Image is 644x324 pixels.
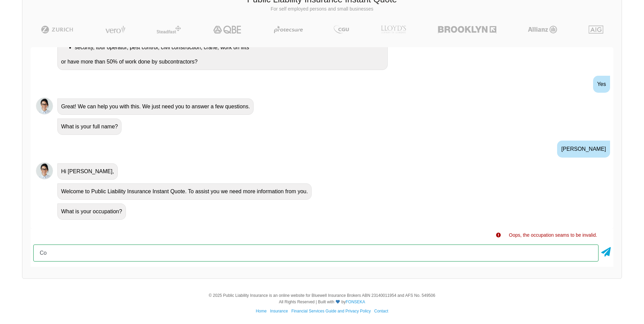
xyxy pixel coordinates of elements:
div: [PERSON_NAME] [557,141,610,158]
div: Welcome to Public Liability Insurance Instant Quote. To assist you we need more information from ... [57,183,312,200]
img: AIG | Public Liability Insurance [586,25,606,34]
a: Insurance [270,309,288,313]
div: Hi [PERSON_NAME], [57,163,118,180]
img: Zurich | Public Liability Insurance [38,25,76,34]
img: CGU | Public Liability Insurance [331,25,351,34]
img: Chatbot | PLI [36,97,53,114]
img: Steadfast | Public Liability Insurance [154,25,184,34]
div: Yes [593,76,610,93]
div: What is your full name? [57,119,122,135]
p: For self employed persons and small businesses [27,6,617,13]
img: Protecsure | Public Liability Insurance [271,25,306,34]
span: Oops, the occupation seams to be invalid. [509,232,597,238]
img: QBE | Public Liability Insurance [209,25,246,34]
img: Brooklyn | Public Liability Insurance [435,25,499,34]
input: Your occupation [33,245,599,262]
img: Vero | Public Liability Insurance [102,25,128,34]
li: security, tour operator, pest control, civil construction, crane, work on lifts [75,43,384,52]
a: Home [256,309,266,313]
img: Allianz | Public Liability Insurance [525,25,560,34]
div: Great! We can help you with this. We just need you to answer a few questions. [57,98,254,115]
a: Contact [374,309,388,313]
img: LLOYD's | Public Liability Insurance [377,25,410,34]
img: Chatbot | PLI [36,162,53,179]
div: What is your occupation? [57,203,126,220]
a: Financial Services Guide and Privacy Policy [291,309,371,313]
a: FONSEKA [346,300,365,304]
